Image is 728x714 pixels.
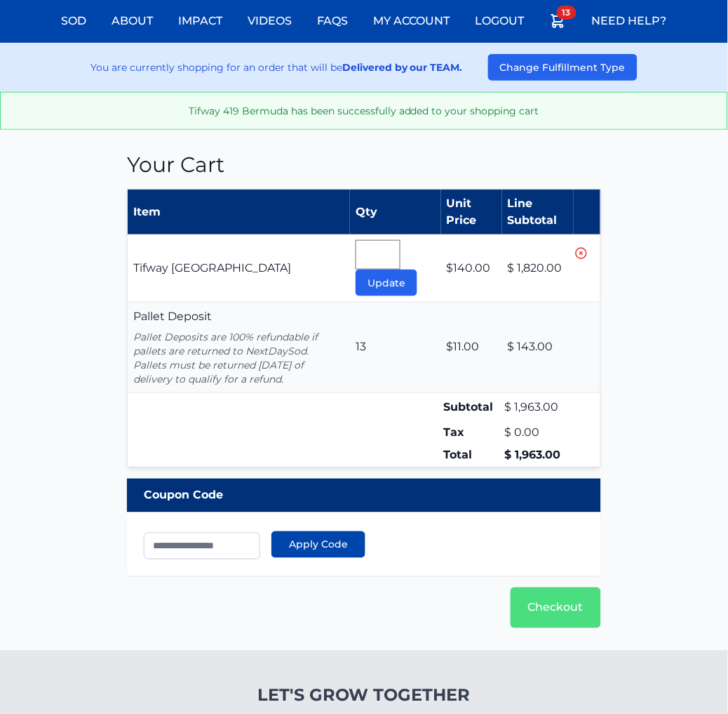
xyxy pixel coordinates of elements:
p: Tifway 419 Bermuda has been successfully added to your shopping cart [12,104,716,118]
a: My Account [365,4,459,38]
p: Pallet Deposits are 100% refundable if pallets are returned to NextDaySod. Pallets must be return... [133,331,344,387]
td: $ 1,963.00 [502,444,574,468]
a: Checkout [511,588,601,628]
td: 13 [350,303,441,393]
td: $140.00 [441,234,502,303]
button: Update [356,270,417,296]
strong: Delivered by our TEAM. [342,61,463,74]
button: Apply Code [271,531,365,558]
span: 13 [557,6,577,20]
a: Logout [467,4,533,38]
td: Pallet Deposit [128,303,351,393]
th: Qty [350,190,441,235]
a: Sod [53,4,95,38]
th: Unit Price [441,190,502,235]
td: Subtotal [441,393,502,423]
td: $ 1,963.00 [502,393,574,423]
td: $ 0.00 [502,422,574,444]
h4: Let's Grow Together [183,685,546,707]
td: $ 143.00 [502,303,574,393]
td: $ 1,820.00 [502,234,574,303]
a: Videos [240,4,301,38]
button: Change Fulfillment Type [488,54,638,81]
td: $11.00 [441,303,502,393]
a: Need Help? [584,4,675,38]
a: 13 [541,4,575,43]
td: Total [441,444,502,468]
a: Impact [170,4,231,38]
span: Apply Code [289,538,348,552]
td: Tax [441,422,502,444]
a: About [104,4,162,38]
h1: Your Cart [127,152,601,178]
th: Line Subtotal [502,190,574,235]
a: FAQs [309,4,357,38]
th: Item [128,190,351,235]
div: Coupon Code [127,479,601,513]
td: Tifway [GEOGRAPHIC_DATA] [128,234,351,303]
